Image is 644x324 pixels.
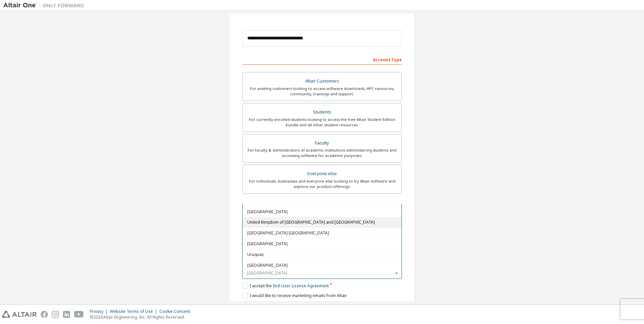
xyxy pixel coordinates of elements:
div: Website Terms of Use [110,309,159,314]
div: For faculty & administrators of academic institutions administering students and accessing softwa... [247,148,397,158]
span: [GEOGRAPHIC_DATA] [247,263,397,267]
span: [GEOGRAPHIC_DATA] [GEOGRAPHIC_DATA] [247,231,397,235]
span: United Kingdom of [GEOGRAPHIC_DATA] and [GEOGRAPHIC_DATA] [247,220,397,224]
div: Students [247,107,397,117]
div: For currently enrolled students looking to access the free Altair Student Edition bundle and all ... [247,117,397,128]
a: End-User License Agreement [273,283,329,289]
span: [GEOGRAPHIC_DATA] [247,242,397,246]
div: Account Type [242,54,402,65]
p: © 2025 Altair Engineering, Inc. All Rights Reserved. [90,314,194,320]
span: Uruguay [247,253,397,257]
span: [GEOGRAPHIC_DATA] [247,209,397,214]
img: Altair One [3,2,88,9]
div: Altair Customers [247,76,397,86]
img: facebook.svg [41,311,48,318]
label: I accept the [242,283,329,289]
div: For individuals, businesses and everyone else looking to try Altair software and explore our prod... [247,179,397,189]
label: I would like to receive marketing emails from Altair [242,293,347,298]
div: Privacy [90,309,110,314]
div: Faculty [247,138,397,148]
div: For existing customers looking to access software downloads, HPC resources, community, trainings ... [247,86,397,97]
div: Everyone else [247,169,397,179]
img: linkedin.svg [63,311,70,318]
img: altair_logo.svg [2,311,37,318]
img: youtube.svg [74,311,84,318]
div: Cookie Consent [159,309,194,314]
img: instagram.svg [52,311,59,318]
